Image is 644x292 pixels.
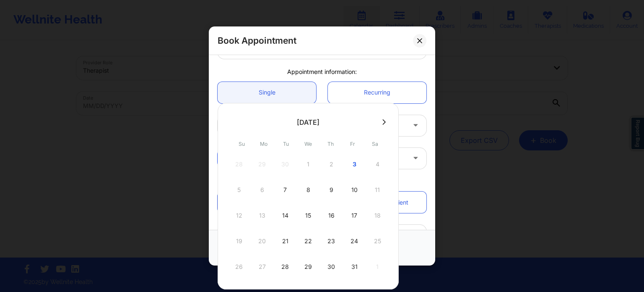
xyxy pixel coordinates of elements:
[344,204,365,227] div: Fri Oct 17 2025
[327,141,334,147] abbr: Thursday
[298,229,319,253] div: Wed Oct 22 2025
[297,118,319,126] div: [DATE]
[275,255,296,279] div: Tue Oct 28 2025
[344,255,365,279] div: Fri Oct 31 2025
[344,229,365,253] div: Fri Oct 24 2025
[304,141,312,147] abbr: Wednesday
[218,82,316,103] a: Single
[260,141,267,147] abbr: Monday
[321,255,342,279] div: Thu Oct 30 2025
[350,141,355,147] abbr: Friday
[275,178,296,202] div: Tue Oct 07 2025
[321,204,342,227] div: Thu Oct 16 2025
[239,141,245,147] abbr: Sunday
[372,141,378,147] abbr: Saturday
[218,35,296,46] h2: Book Appointment
[283,141,289,147] abbr: Tuesday
[321,178,342,202] div: Thu Oct 09 2025
[344,153,365,176] div: Fri Oct 03 2025
[298,178,319,202] div: Wed Oct 08 2025
[298,204,319,227] div: Wed Oct 15 2025
[212,68,432,76] div: Appointment information:
[344,178,365,202] div: Fri Oct 10 2025
[275,204,296,227] div: Tue Oct 14 2025
[212,178,432,186] div: Patient information:
[275,229,296,253] div: Tue Oct 21 2025
[328,82,426,103] a: Recurring
[298,255,319,279] div: Wed Oct 29 2025
[321,229,342,253] div: Thu Oct 23 2025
